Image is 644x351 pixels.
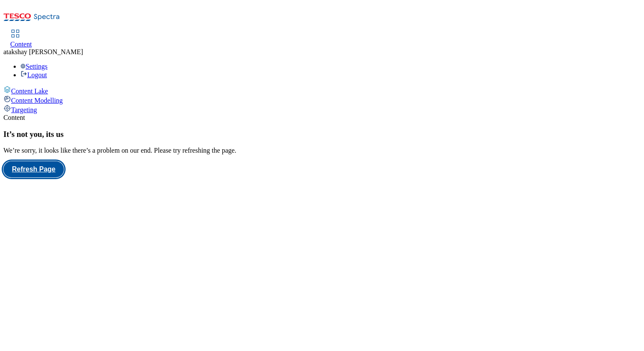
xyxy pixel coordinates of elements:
[9,48,83,55] span: akshay [PERSON_NAME]
[3,104,641,114] a: Targeting
[20,71,47,78] a: Logout
[10,30,32,48] a: Content
[3,114,641,122] div: Content
[10,41,32,48] span: Content
[3,161,64,177] button: Refresh Page
[3,95,641,104] a: Content Modelling
[3,147,641,154] p: We’re sorry, it looks like there’s a problem on our end. Please try refreshing the page.
[3,86,641,95] a: Content Lake
[20,63,48,70] a: Settings
[11,87,48,95] span: Content Lake
[11,106,37,113] span: Targeting
[11,97,63,104] span: Content Modelling
[3,130,641,139] h1: It’s not you, its us
[3,48,9,55] span: at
